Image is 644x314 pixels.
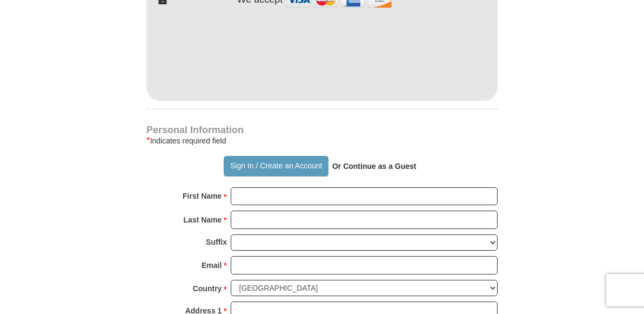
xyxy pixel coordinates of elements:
[224,156,328,176] button: Sign In / Create an Account
[184,212,222,227] strong: Last Name
[332,162,417,171] strong: Or Continue as a Guest
[146,126,498,134] h4: Personal Information
[206,234,227,250] strong: Suffix
[202,258,222,273] strong: Email
[183,188,222,204] strong: First Name
[146,134,498,147] div: Indicates required field
[193,281,222,296] strong: Country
